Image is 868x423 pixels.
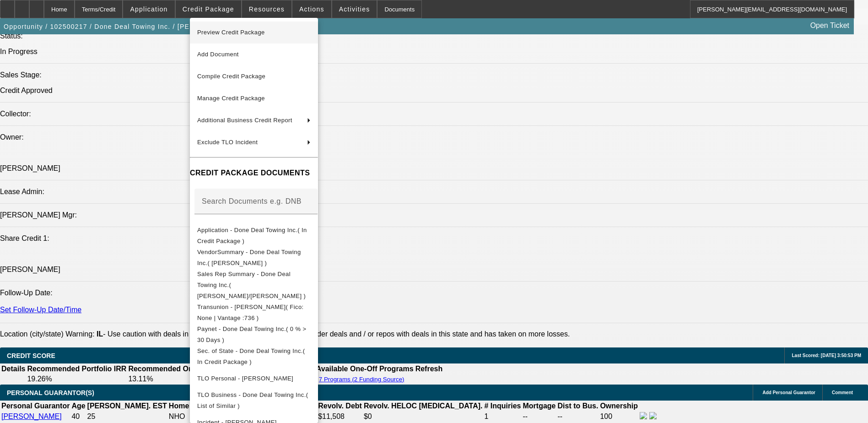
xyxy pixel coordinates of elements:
span: Compile Credit Package [197,73,265,80]
span: Preview Credit Package [197,29,265,36]
button: Transunion - Kapitanov, Deyan( Fico: None | Vantage :736 ) [190,302,318,324]
span: Sec. of State - Done Deal Towing Inc.( In Credit Package ) [197,347,305,365]
h4: CREDIT PACKAGE DOCUMENTS [190,168,318,179]
span: Transunion - [PERSON_NAME]( Fico: None | Vantage :736 ) [197,304,304,321]
span: Add Document [197,51,239,58]
button: VendorSummary - Done Deal Towing Inc.( Akins Ford ) [190,247,318,269]
button: Sales Rep Summary - Done Deal Towing Inc.( Seeley, Donald/Rupp, Greg ) [190,269,318,302]
mat-label: Search Documents e.g. DNB [202,197,302,205]
span: Sales Rep Summary - Done Deal Towing Inc.( [PERSON_NAME]/[PERSON_NAME] ) [197,271,306,299]
span: TLO Personal - [PERSON_NAME] [197,375,293,382]
button: Paynet - Done Deal Towing Inc.( 0 % > 30 Days ) [190,324,318,346]
button: Application - Done Deal Towing Inc.( In Credit Package ) [190,225,318,247]
button: Sec. of State - Done Deal Towing Inc.( In Credit Package ) [190,346,318,368]
span: Paynet - Done Deal Towing Inc.( 0 % > 30 Days ) [197,325,306,343]
button: TLO Business - Done Deal Towing Inc.( List of Similar ) [190,390,318,412]
span: Additional Business Credit Report [197,117,292,124]
span: Manage Credit Package [197,95,265,102]
span: Exclude TLO Incident [197,139,258,146]
span: TLO Business - Done Deal Towing Inc.( List of Similar ) [197,391,308,409]
span: VendorSummary - Done Deal Towing Inc.( [PERSON_NAME] ) [197,249,301,266]
button: TLO Personal - Kapitanov, Deyan [190,368,318,390]
span: Application - Done Deal Towing Inc.( In Credit Package ) [197,227,307,244]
